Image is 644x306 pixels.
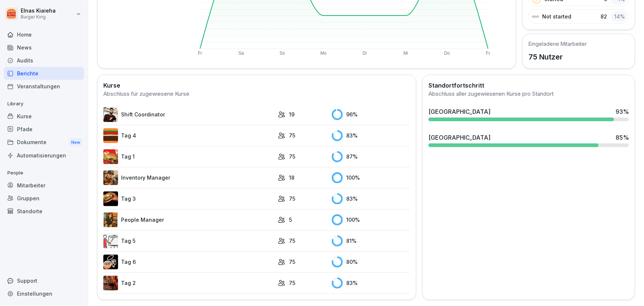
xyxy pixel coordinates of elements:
div: New [69,138,82,147]
img: cq6tslmxu1pybroki4wxmcwi.png [103,191,118,206]
p: Elnas Kiaieha [21,8,56,14]
a: Gruppen [4,192,84,205]
p: People [4,167,84,179]
div: 93 % [616,107,629,116]
img: o1h5p6rcnzw0lu1jns37xjxx.png [103,170,118,185]
div: 14 % [611,11,627,22]
div: 81 % [332,235,410,246]
a: Audits [4,54,84,67]
div: Dokumente [4,136,84,149]
a: News [4,41,84,54]
div: 83 % [332,278,410,289]
a: Shift Coordinator [103,107,274,122]
a: Tag 1 [103,149,274,164]
div: 100 % [332,172,410,183]
p: 75 [289,195,295,203]
text: Sa [238,51,244,56]
p: 75 [289,279,295,287]
a: Automatisierungen [4,149,84,162]
h2: Kurse [103,81,410,90]
a: Einstellungen [4,287,84,300]
a: DokumenteNew [4,136,84,149]
div: 85 % [616,133,629,142]
a: [GEOGRAPHIC_DATA]85% [426,130,632,150]
a: Home [4,28,84,41]
a: Standorte [4,205,84,218]
a: Tag 6 [103,255,274,269]
a: [GEOGRAPHIC_DATA]93% [426,104,632,124]
div: [GEOGRAPHIC_DATA] [428,107,490,116]
text: Fr [486,51,490,56]
p: Not started [542,13,571,20]
div: 100 % [332,214,410,225]
h5: Eingeladene Mitarbeiter [528,40,587,48]
div: 83 % [332,193,410,204]
p: 75 [289,258,295,266]
text: So [280,51,285,56]
img: kxzo5hlrfunza98hyv09v55a.png [103,149,118,164]
text: Do [444,51,450,56]
p: 75 [289,132,295,139]
a: Berichte [4,67,84,80]
p: Burger King [21,14,56,20]
div: Abschluss für zugewiesene Kurse [103,90,410,98]
div: 87 % [332,151,410,162]
img: xc3x9m9uz5qfs93t7kmvoxs4.png [103,212,118,227]
img: rvamvowt7cu6mbuhfsogl0h5.png [103,255,118,269]
a: Tag 3 [103,191,274,206]
div: 80 % [332,256,410,268]
img: q4kvd0p412g56irxfxn6tm8s.png [103,107,118,122]
a: Tag 2 [103,276,274,290]
a: Kurse [4,110,84,123]
a: Tag 4 [103,128,274,143]
a: Tag 5 [103,234,274,248]
img: a35kjdk9hf9utqmhbz0ibbvi.png [103,128,118,143]
p: 5 [289,216,292,224]
p: Library [4,98,84,110]
div: [GEOGRAPHIC_DATA] [428,133,490,142]
p: 75 [289,237,295,245]
p: 19 [289,110,295,118]
h2: Standortfortschritt [428,81,629,90]
div: 96 % [332,109,410,120]
div: Support [4,274,84,287]
text: Fr [198,51,202,56]
img: hzkj8u8nkg09zk50ub0d0otk.png [103,276,118,290]
a: Inventory Manager [103,170,274,185]
a: Pfade [4,123,84,136]
div: 83 % [332,130,410,141]
text: Di [363,51,367,56]
a: People Manager [103,212,274,227]
a: Mitarbeiter [4,179,84,192]
p: 75 [289,153,295,160]
text: Mo [320,51,327,56]
div: Abschluss aller zugewiesenen Kurse pro Standort [428,90,629,98]
a: Veranstaltungen [4,80,84,93]
p: 18 [289,174,295,181]
img: vy1vuzxsdwx3e5y1d1ft51l0.png [103,234,118,248]
p: 82 [600,13,607,20]
p: 75 Nutzer [528,51,587,62]
text: Mi [404,51,409,56]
